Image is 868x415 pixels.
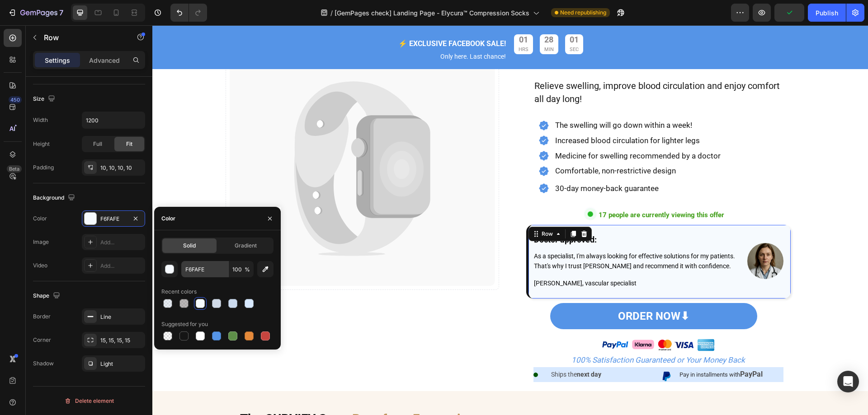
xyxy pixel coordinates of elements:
[88,386,200,401] strong: The CURVIFY Story:
[33,312,51,321] div: Border
[335,8,529,18] span: [GemPages check] Landing Page - Elycura™ Compression Socks
[403,111,547,120] span: Increased blood circulation for lighter legs
[235,242,257,250] span: Gradient
[33,359,54,368] div: Shadow
[527,346,588,353] span: Pay in installments with
[200,386,322,401] strong: Born from Frustration
[392,9,401,19] div: 28
[330,8,333,18] span: /
[33,238,49,246] div: Image
[161,214,175,223] div: Color
[366,20,376,29] p: HRS
[446,186,572,194] strong: 17 people are currently viewing this offer
[181,261,228,277] input: Eg: FFFFFF
[33,192,77,204] div: Background
[417,9,426,19] div: 01
[126,140,132,148] span: Fit
[9,96,22,103] div: 450
[419,330,593,339] i: 100% Satisfaction Guaranteed or Your Money Back
[33,394,145,408] button: Delete element
[33,290,62,302] div: Shape
[33,261,47,270] div: Video
[366,9,376,19] div: 01
[447,311,565,328] img: gempages_578420484106879719-db863576-29dd-4100-8f71-d15dfa510fc7.png
[288,28,354,35] span: Only here. Last chance!
[403,159,506,168] span: 30-day money-back guarantee
[100,313,143,321] div: Line
[837,371,859,392] div: Open Intercom Messenger
[44,32,121,43] p: Row
[100,164,143,172] div: 10, 10, 10, 10
[89,56,120,65] p: Advanced
[100,262,143,270] div: Add...
[816,8,838,18] div: Publish
[33,163,54,172] div: Padding
[431,182,445,195] img: gempages_578420484106879719-24c46410-212e-4eb0-9dc2-5df90635630e.gif
[382,55,627,79] span: Relieve swelling, improve blood circulation and enjoy comfort all day long!
[33,336,51,344] div: Corner
[45,56,70,65] p: Settings
[392,20,401,29] p: MIN
[398,278,605,304] a: ORDER NOW⬇
[64,396,114,406] div: Delete element
[100,360,143,368] div: Light
[588,345,610,353] strong: PayPal
[399,345,449,353] span: Ships the
[466,284,537,297] strong: ORDER NOW⬇
[245,266,250,274] span: %
[7,165,22,173] div: Beta
[100,215,127,223] div: F6FAFE
[509,346,519,356] img: 1732105929-Screenshot_2024-11-20_202926-removebg-preview.png
[161,320,208,328] div: Suggested for you
[560,9,606,17] span: Need republishing
[82,112,145,128] input: Auto
[100,238,143,247] div: Add...
[59,7,63,18] p: 7
[425,345,449,353] strong: next day
[4,4,67,22] button: 7
[183,242,196,250] span: Solid
[381,347,386,352] img: 1732105916-Screenshot_2024-11-20_202916-removebg-preview.png
[33,116,48,124] div: Width
[161,288,197,296] div: Recent colors
[382,227,583,244] span: As a specialist, I'm always looking for effective solutions for my patients. That's why I trust [...
[33,93,57,105] div: Size
[33,214,47,223] div: Color
[100,336,143,345] div: 15, 15, 15, 15
[387,205,402,213] div: Row
[152,25,868,415] iframe: Design area
[33,140,50,148] div: Height
[403,141,524,150] span: Comfortable, non-restrictive design
[403,95,540,104] span: The swelling will go down within a week!
[417,20,426,29] p: SEC
[403,126,568,135] span: Medicine for swelling recommended by a doctor
[93,140,102,148] span: Full
[170,4,207,22] div: Undo/Redo
[595,218,631,254] img: 1747859454-20250522_0415_Polish%20Female%20Doctor_simple_compose_01jvt7s3meekft2cw4kez68ppt.png
[382,254,484,261] span: [PERSON_NAME], vascular specialist
[808,4,846,22] button: Publish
